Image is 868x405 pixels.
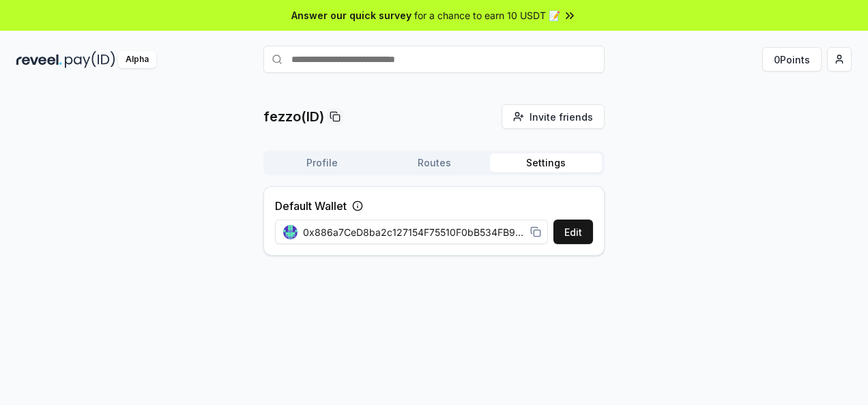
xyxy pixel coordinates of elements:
span: for a chance to earn 10 USDT 📝 [414,8,560,22]
img: reveel_dark [16,51,62,68]
label: Default Wallet [275,198,347,214]
div: Alpha [118,51,156,68]
span: Answer our quick survey [291,8,411,22]
button: Profile [266,153,378,172]
span: Invite friends [530,110,593,124]
img: pay_id [65,51,115,68]
button: 0Points [762,47,822,72]
button: Edit [553,220,593,244]
span: 0x886a7CeD8ba2c127154F75510F0bB534FB934c6C [303,225,525,239]
button: Routes [378,153,490,172]
button: Invite friends [502,104,605,129]
p: fezzo(ID) [263,107,324,126]
button: Settings [490,153,602,172]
